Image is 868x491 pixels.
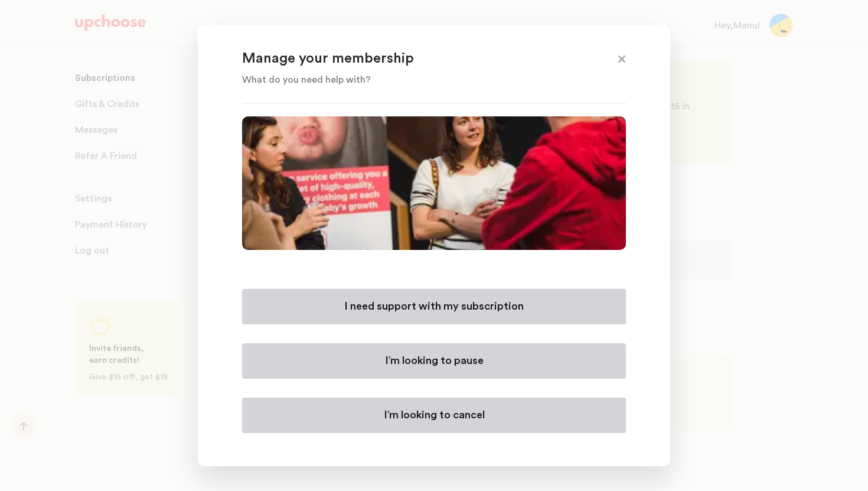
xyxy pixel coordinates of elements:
button: I need support with my subscription [242,289,626,324]
p: Manage your membership [242,50,596,69]
p: What do you need help with? [242,73,596,87]
p: I’m looking to pause [385,354,484,368]
img: Manage Membership [242,116,626,250]
button: I’m looking to pause [242,343,626,379]
button: I’m looking to cancel [242,398,626,433]
p: I need support with my subscription [344,300,524,314]
p: I’m looking to cancel [384,408,485,422]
